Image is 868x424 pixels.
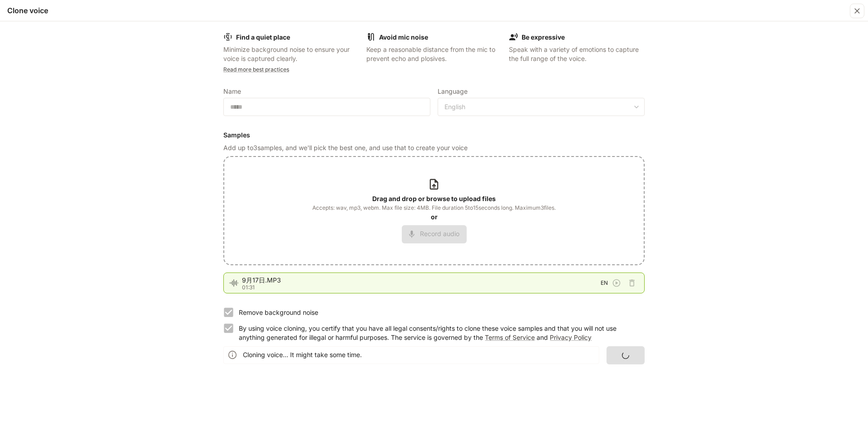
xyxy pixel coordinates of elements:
[223,88,241,95] p: Name
[379,33,428,41] b: Avoid mic noise
[223,66,289,73] a: Read more best practices
[366,45,502,63] p: Keep a reasonable distance from the mic to prevent echo and plosives.
[431,213,438,221] b: or
[242,276,601,285] span: 9月17日.MP3
[223,131,645,140] h6: Samples
[7,5,48,15] h5: Clone voice
[550,333,592,341] a: Privacy Policy
[236,33,290,41] b: Find a quiet place
[485,333,535,341] a: Terms of Service
[243,347,362,363] div: Cloning voice... It might take some time.
[312,203,556,212] span: Accepts: wav, mp3, webm. Max file size: 4MB. File duration 5 to 15 seconds long. Maximum 3 files.
[522,33,565,41] b: Be expressive
[242,285,601,290] p: 01:31
[239,324,637,342] p: By using voice cloning, you certify that you have all legal consents/rights to clone these voice ...
[601,278,608,288] span: EN
[372,195,496,202] b: Drag and drop or browse to upload files
[223,45,359,63] p: Minimize background noise to ensure your voice is captured clearly.
[239,308,318,317] p: Remove background noise
[438,102,644,111] div: English
[444,102,630,111] div: English
[223,143,645,152] p: Add up to 3 samples, and we'll pick the best one, and use that to create your voice
[438,88,468,95] p: Language
[509,45,645,63] p: Speak with a variety of emotions to capture the full range of the voice.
